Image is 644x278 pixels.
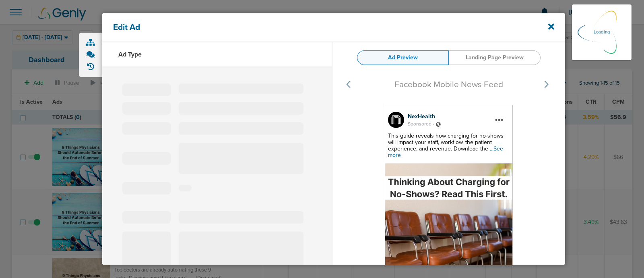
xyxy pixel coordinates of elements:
[408,113,510,121] div: NexHealth
[332,71,565,164] img: svg+xml;charset=UTF-8,%3Csvg%20width%3D%22125%22%20height%3D%2250%22%20xmlns%3D%22http%3A%2F%2Fww...
[449,50,541,65] a: Landing Page Preview
[388,132,504,152] span: This guide reveals how charging for no-shows will impact your staff, workflow, the patient experi...
[388,145,503,159] span: ...See more
[357,50,449,65] a: Ad Preview
[431,120,436,127] span: .
[113,22,510,32] h4: Edit Ad
[394,79,503,90] span: Facebook Mobile News Feed
[594,27,610,37] p: Loading
[118,50,142,59] h3: Ad Type
[388,112,404,128] img: 314946456_5697111233699977_7800688554055235061_n.jpg
[408,121,431,128] span: Sponsored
